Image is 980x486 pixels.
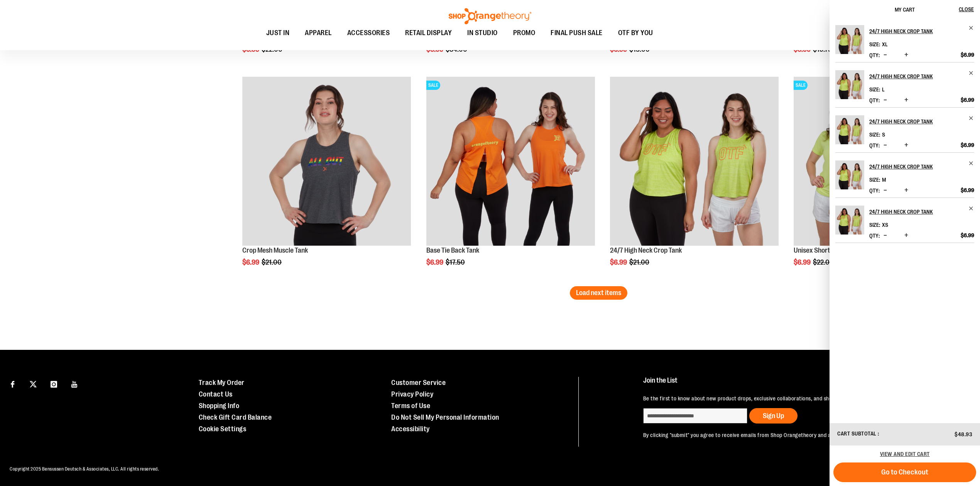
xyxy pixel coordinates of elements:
[835,206,864,240] a: 24/7 High Neck Crop Tank
[835,70,864,104] a: 24/7 High Neck Crop Tank
[610,258,628,266] span: $6.99
[242,77,411,246] a: Product image for Crop Mesh Muscle Tank
[297,24,340,42] a: APPAREL
[835,107,974,152] li: Product
[643,377,958,391] h4: Join the List
[869,25,974,37] a: 24/7 High Neck Crop Tank
[391,413,499,421] a: Do Not Sell My Personal Information
[426,77,595,246] a: Product image for Base Tie Back TankSALE
[955,431,972,437] span: $48.93
[869,115,964,128] h2: 24/7 High Neck Crop Tank
[835,115,864,144] img: 24/7 High Neck Crop Tank
[869,160,964,173] h2: 24/7 High Neck Crop Tank
[968,206,974,211] a: Remove item
[391,390,433,398] a: Privacy Policy
[869,222,880,228] dt: Size
[869,41,880,47] dt: Size
[835,115,864,149] a: 24/7 High Neck Crop Tank
[749,408,798,424] button: Sign Up
[882,41,888,47] span: XL
[882,222,888,228] span: XS
[869,70,964,83] h2: 24/7 High Neck Crop Tank
[460,24,505,42] a: IN STUDIO
[513,24,536,42] span: PROMO
[238,73,415,285] div: product
[882,132,885,138] span: S
[610,77,779,246] a: Product image for 24/7 High Neck Crop Tank
[794,77,962,246] a: Product image for Unisex Short Sleeve Mesh TeeSALE
[881,468,928,476] span: Go to Checkout
[968,115,974,121] a: Remove item
[47,377,61,390] a: Visit our Instagram page
[869,206,964,218] h2: 24/7 High Neck Crop Tank
[305,24,332,42] span: APPAREL
[835,206,864,235] img: 24/7 High Neck Crop Tank
[570,286,627,300] button: Load next items
[835,25,974,62] li: Product
[869,132,880,138] dt: Size
[869,115,974,128] a: 24/7 High Neck Crop Tank
[869,160,974,173] a: 24/7 High Neck Crop Tank
[643,408,747,424] input: enter email
[266,24,290,42] span: JUST IN
[618,24,653,42] span: OTF BY YOU
[902,232,910,240] button: Increase product quantity
[961,232,974,239] span: $6.99
[259,24,297,42] a: JUST IN
[869,86,880,93] dt: Size
[961,96,974,103] span: $6.99
[902,187,910,194] button: Increase product quantity
[242,77,411,245] img: Product image for Crop Mesh Muscle Tank
[426,77,595,245] img: Product image for Base Tie Back Tank
[869,187,880,194] label: Qty
[397,24,460,42] a: RETAIL DISPLAY
[391,379,446,386] a: Customer Service
[902,96,910,104] button: Increase product quantity
[610,24,661,42] a: OTF BY YOU
[6,377,19,390] a: Visit our Facebook page
[882,232,889,240] button: Decrease product quantity
[835,160,864,189] img: 24/7 High Neck Crop Tank
[643,431,958,439] p: By clicking "submit" you agree to receive emails from Shop Orangetheory and accept our and
[794,258,812,266] span: $6.99
[833,462,976,482] button: Go to Checkout
[869,25,964,37] h2: 24/7 High Neck Crop Tank
[813,258,835,266] span: $22.00
[242,246,308,254] a: Crop Mesh Muscle Tank
[961,142,974,148] span: $6.99
[869,206,974,218] a: 24/7 High Neck Crop Tank
[882,86,885,93] span: L
[835,62,974,107] li: Product
[30,381,37,388] img: Twitter
[869,177,880,183] dt: Size
[199,390,233,398] a: Contact Us
[869,233,880,239] label: Qty
[869,142,880,148] label: Qty
[794,81,808,90] span: SALE
[643,395,958,402] p: Be the first to know about new product drops, exclusive collaborations, and shopping events!
[968,25,974,31] a: Remove item
[199,379,245,386] a: Track My Order
[610,246,682,254] a: 24/7 High Neck Crop Tank
[199,413,272,421] a: Check Gift Card Balance
[959,6,974,12] span: Close
[835,25,864,54] img: 24/7 High Neck Crop Tank
[882,187,889,194] button: Decrease product quantity
[446,258,466,266] span: $17.50
[426,258,444,266] span: $6.99
[902,142,910,149] button: Increase product quantity
[882,51,889,59] button: Decrease product quantity
[262,258,283,266] span: $21.00
[882,96,889,104] button: Decrease product quantity
[961,187,974,194] span: $6.99
[837,430,877,437] span: Cart Subtotal
[68,377,81,390] a: Visit our Youtube page
[763,412,784,420] span: Sign Up
[835,25,864,59] a: 24/7 High Neck Crop Tank
[27,377,40,390] a: Visit our X page
[391,402,430,410] a: Terms of Use
[961,51,974,58] span: $6.99
[794,246,878,254] a: Unisex Short Sleeve Mesh Tee
[426,81,440,90] span: SALE
[835,70,864,99] img: 24/7 High Neck Crop Tank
